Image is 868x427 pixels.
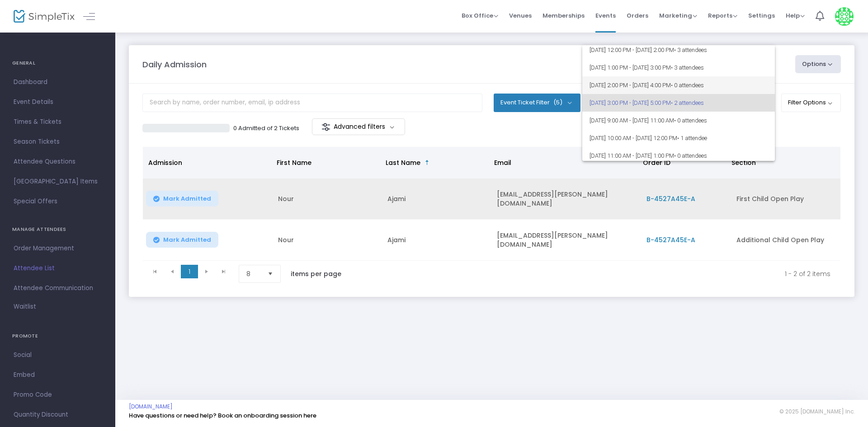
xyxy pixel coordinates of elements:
span: • 0 attendees [674,117,707,124]
span: • 0 attendees [671,82,704,89]
span: • 2 attendees [671,99,704,106]
span: [DATE] 12:00 PM - [DATE] 2:00 PM [590,41,768,59]
span: [DATE] 1:00 PM - [DATE] 3:00 PM [590,59,768,76]
span: [DATE] 11:00 AM - [DATE] 1:00 PM [590,147,768,164]
span: [DATE] 3:00 PM - [DATE] 5:00 PM [590,94,768,112]
span: [DATE] 9:00 AM - [DATE] 11:00 AM [590,112,768,129]
span: • 3 attendees [674,47,707,53]
span: • 3 attendees [671,64,704,71]
span: • 1 attendee [677,135,707,141]
span: [DATE] 2:00 PM - [DATE] 4:00 PM [590,76,768,94]
span: [DATE] 10:00 AM - [DATE] 12:00 PM [590,129,768,147]
span: • 0 attendees [674,152,707,159]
